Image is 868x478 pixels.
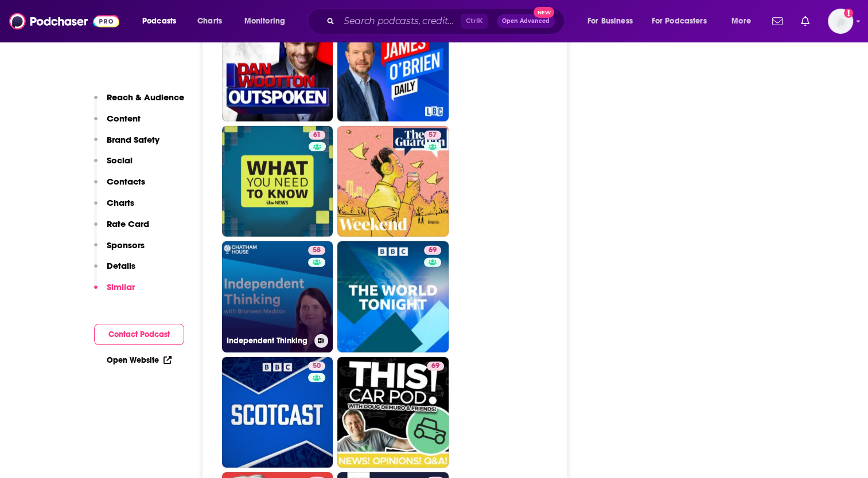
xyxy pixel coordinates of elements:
p: Social [107,155,133,166]
p: Contacts [107,176,145,187]
button: Open AdvancedNew [497,14,555,28]
div: Search podcasts, credits, & more... [318,8,575,34]
span: Monitoring [244,13,285,29]
p: Content [107,113,141,124]
a: 50 [308,362,325,371]
a: 58 [308,246,325,255]
p: Reach & Audience [107,92,184,103]
a: 61 [309,131,325,140]
span: Podcasts [142,13,176,29]
span: 61 [313,130,321,141]
button: open menu [134,12,191,30]
button: open menu [723,12,765,30]
button: Contact Podcast [94,324,184,345]
img: User Profile [828,9,853,34]
a: 58Independent Thinking [222,241,333,352]
a: 69 [337,241,449,352]
p: Sponsors [107,240,145,250]
button: Charts [94,197,134,218]
span: Ctrl K [461,14,488,29]
button: open menu [579,12,647,30]
a: Show notifications dropdown [768,11,787,31]
button: Rate Card [94,218,149,240]
button: Social [94,155,133,176]
span: More [731,13,751,29]
button: Show profile menu [828,9,853,34]
span: For Business [587,13,633,29]
button: Details [94,260,135,281]
input: Search podcasts, credits, & more... [339,12,461,30]
span: 69 [429,245,437,256]
p: Charts [107,197,134,208]
p: Details [107,260,135,271]
span: Open Advanced [502,18,550,24]
img: Podchaser - Follow, Share and Rate Podcasts [9,10,119,32]
a: 69 [337,357,449,468]
span: Charts [197,13,222,29]
span: New [534,7,554,18]
a: 57 [337,126,449,237]
a: 63 [222,10,333,122]
button: open menu [644,12,723,30]
a: 61 [222,126,333,237]
a: 66 [337,10,449,122]
a: 57 [424,131,441,140]
button: Similar [94,281,135,303]
button: Content [94,113,141,134]
p: Similar [107,281,135,292]
p: Brand Safety [107,134,159,145]
a: 50 [222,357,333,468]
span: Logged in as cfurneaux [828,9,853,34]
button: open menu [236,12,300,30]
button: Contacts [94,176,145,197]
a: 69 [427,362,444,371]
span: 69 [431,361,439,372]
span: 57 [429,130,437,141]
a: Charts [190,12,229,30]
a: 69 [424,246,441,255]
h3: Independent Thinking [227,336,310,346]
span: 50 [313,361,321,372]
a: Open Website [107,355,172,365]
a: Show notifications dropdown [796,11,814,31]
button: Brand Safety [94,134,159,155]
span: 58 [313,245,321,256]
svg: Add a profile image [844,9,853,18]
button: Sponsors [94,240,145,261]
button: Reach & Audience [94,92,184,113]
span: For Podcasters [652,13,707,29]
p: Rate Card [107,218,149,229]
